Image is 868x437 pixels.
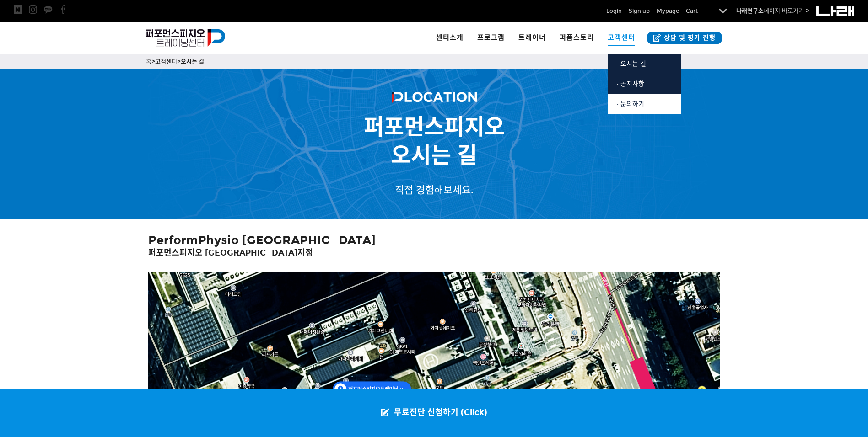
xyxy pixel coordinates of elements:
[181,58,204,65] a: 오시는 길
[686,6,698,16] a: Cart
[608,29,635,46] span: 고객센터
[606,6,622,16] a: Login
[148,248,313,258] strong: 퍼포먼스피지오 [GEOGRAPHIC_DATA]지점
[146,57,722,67] p: > >
[364,113,505,140] span: 퍼포먼스피지오
[647,32,722,44] a: 상담 및 평가 진행
[608,74,681,94] a: · 공지사항
[155,58,177,65] a: 고객센터
[146,58,151,65] a: 홈
[391,142,477,169] strong: 오시는 길
[736,7,809,15] a: 나래연구소페이지 바로가기 >
[617,80,644,88] span: · 공지사항
[518,33,546,42] span: 트레이너
[657,6,679,16] a: Mypage
[477,33,505,42] span: 프로그램
[395,184,474,196] span: 직접 경험해보세요.
[617,100,644,108] span: · 문의하기
[617,60,646,68] span: · 오시는 길
[736,7,764,15] strong: 나래연구소
[608,94,681,114] a: · 문의하기
[661,33,716,43] span: 상담 및 평가 진행
[629,6,650,16] a: Sign up
[429,22,470,54] a: 센터소개
[560,33,594,42] span: 퍼폼스토리
[392,92,477,103] img: 274f082b3fc4a.png
[372,389,496,437] a: 무료진단 신청하기 (Click)
[470,22,512,54] a: 프로그램
[553,22,601,54] a: 퍼폼스토리
[601,22,642,54] a: 고객센터
[436,33,464,42] span: 센터소개
[608,54,681,74] a: · 오시는 길
[148,233,376,247] strong: PerformPhysio [GEOGRAPHIC_DATA]
[512,22,553,54] a: 트레이너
